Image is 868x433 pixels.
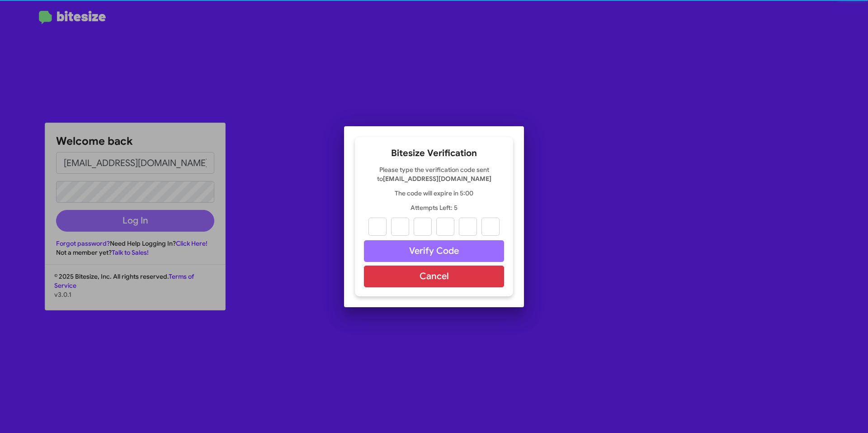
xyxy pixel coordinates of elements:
[383,175,491,183] strong: [EMAIL_ADDRESS][DOMAIN_NAME]
[364,240,504,262] button: Verify Code
[364,189,504,198] p: The code will expire in 5:00
[364,165,504,183] p: Please type the verification code sent to
[364,146,504,161] h2: Bitesize Verification
[364,203,504,212] p: Attempts Left: 5
[364,266,504,287] button: Cancel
